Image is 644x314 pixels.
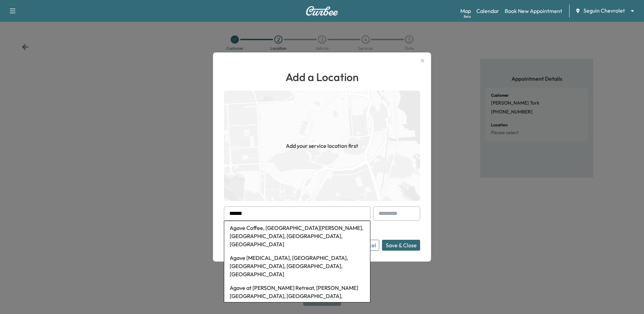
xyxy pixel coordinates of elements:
a: Book New Appointment [505,7,562,15]
a: MapBeta [460,7,471,15]
h1: Add a Location [224,69,420,85]
img: empty-map-CL6vilOE.png [224,91,420,201]
h1: Add your service location first [286,142,358,150]
img: Curbee Logo [306,6,338,16]
button: Save & Close [382,240,420,251]
a: Calendar [476,7,499,15]
li: Agave [MEDICAL_DATA], [GEOGRAPHIC_DATA], [GEOGRAPHIC_DATA], [GEOGRAPHIC_DATA], [GEOGRAPHIC_DATA] [224,251,370,281]
span: Seguin Chevrolet [583,7,625,15]
li: Agave at [PERSON_NAME] Retreat, [PERSON_NAME][GEOGRAPHIC_DATA], [GEOGRAPHIC_DATA], [GEOGRAPHIC_DATA] [224,281,370,311]
li: Agave Coffee, [GEOGRAPHIC_DATA][PERSON_NAME], [GEOGRAPHIC_DATA], [GEOGRAPHIC_DATA], [GEOGRAPHIC_D... [224,221,370,251]
div: Beta [464,14,471,19]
